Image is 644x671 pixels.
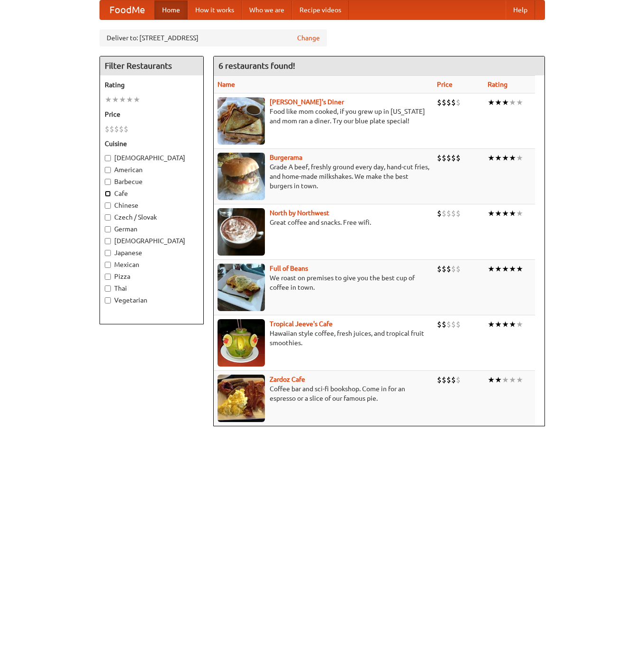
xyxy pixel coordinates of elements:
[105,155,111,161] input: [DEMOGRAPHIC_DATA]
[270,98,344,106] a: [PERSON_NAME]'s Diner
[218,273,429,292] p: We roast on premises to give you the best cup of coffee in town.
[451,208,456,219] li: $
[509,375,516,385] li: ★
[119,124,124,134] li: $
[488,208,495,219] li: ★
[451,153,456,163] li: $
[270,376,305,383] a: Zardoz Cafe
[442,97,446,108] li: $
[218,162,429,191] p: Grade A beef, freshly ground every day, hand-cut fries, and home-made milkshakes. We make the bes...
[218,61,295,70] ng-pluralize: 6 restaurants found!
[270,265,308,272] a: Full of Beans
[105,167,111,173] input: American
[105,272,199,281] label: Pizza
[100,56,203,75] h4: Filter Restaurants
[437,264,442,274] li: $
[105,212,199,222] label: Czech / Slovak
[495,208,502,219] li: ★
[105,236,199,246] label: [DEMOGRAPHIC_DATA]
[297,33,320,43] a: Change
[502,319,509,330] li: ★
[437,97,442,108] li: $
[105,262,111,268] input: Mexican
[437,375,442,385] li: $
[446,153,451,163] li: $
[502,153,509,163] li: ★
[516,208,523,219] li: ★
[509,319,516,330] li: ★
[502,97,509,108] li: ★
[112,94,119,105] li: ★
[105,295,199,305] label: Vegetarian
[218,384,429,403] p: Coffee bar and sci-fi bookshop. Come in for an espresso or a slice of our famous pie.
[456,97,461,108] li: $
[495,97,502,108] li: ★
[105,226,111,232] input: German
[105,94,112,105] li: ★
[516,319,523,330] li: ★
[516,264,523,274] li: ★
[446,264,451,274] li: $
[105,248,199,257] label: Japanese
[218,375,265,422] img: zardoz.jpg
[188,0,242,19] a: How it works
[442,319,446,330] li: $
[105,177,199,186] label: Barbecue
[218,81,235,88] a: Name
[105,260,199,269] label: Mexican
[105,189,199,198] label: Cafe
[509,264,516,274] li: ★
[105,202,111,209] input: Chinese
[442,153,446,163] li: $
[495,153,502,163] li: ★
[105,124,109,134] li: $
[437,81,453,88] a: Price
[270,209,329,217] b: North by Northwest
[105,179,111,185] input: Barbecue
[488,97,495,108] li: ★
[446,97,451,108] li: $
[456,264,461,274] li: $
[446,375,451,385] li: $
[437,208,442,219] li: $
[456,375,461,385] li: $
[509,208,516,219] li: ★
[488,375,495,385] li: ★
[495,319,502,330] li: ★
[270,154,302,161] b: Burgerama
[105,284,199,293] label: Thai
[105,238,111,244] input: [DEMOGRAPHIC_DATA]
[100,0,154,19] a: FoodMe
[114,124,119,134] li: $
[488,264,495,274] li: ★
[451,97,456,108] li: $
[488,81,508,88] a: Rating
[105,224,199,234] label: German
[218,107,429,126] p: Food like mom cooked, if you grew up in [US_STATE] and mom ran a diner. Try our blue plate special!
[105,110,199,119] h5: Price
[119,94,126,105] li: ★
[516,375,523,385] li: ★
[437,153,442,163] li: $
[495,264,502,274] li: ★
[495,375,502,385] li: ★
[133,94,140,105] li: ★
[218,319,265,367] img: jeeves.jpg
[270,320,333,328] a: Tropical Jeeve's Cafe
[446,319,451,330] li: $
[509,97,516,108] li: ★
[105,191,111,197] input: Cafe
[100,29,327,46] div: Deliver to: [STREET_ADDRESS]
[242,0,292,19] a: Who we are
[126,94,133,105] li: ★
[105,297,111,303] input: Vegetarian
[506,0,535,19] a: Help
[105,274,111,280] input: Pizza
[446,208,451,219] li: $
[292,0,349,19] a: Recipe videos
[154,0,188,19] a: Home
[509,153,516,163] li: ★
[105,285,111,292] input: Thai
